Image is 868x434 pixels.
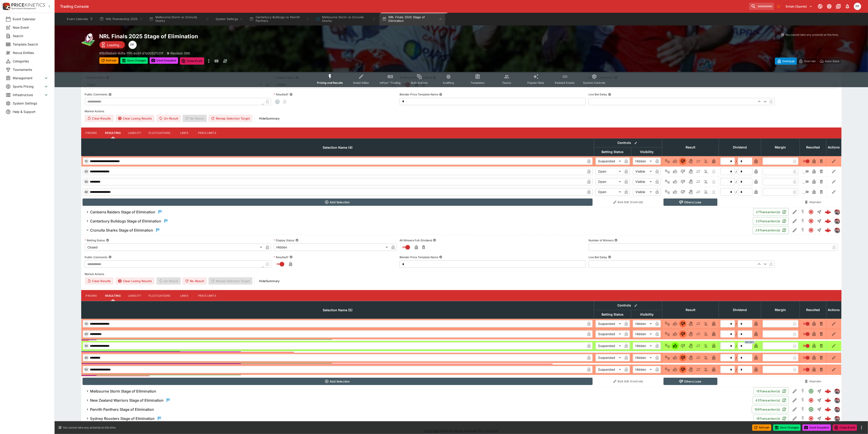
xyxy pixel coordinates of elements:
span: Auditing [443,81,454,84]
div: d5ab68d2-7269-417a-8576-2aa6a18c2875 [825,227,831,233]
h6: Canberra Raiders Stage of Elimination [90,210,156,214]
span: Selection Name (4) [318,145,357,150]
span: Management [13,76,43,80]
img: pricekinetics [835,219,840,224]
div: Open [596,178,623,185]
div: Hidden [274,244,390,251]
div: Hidden [633,342,654,350]
div: / [736,190,737,194]
button: Abandon [801,378,825,385]
button: Clear Losing Results [116,277,155,285]
span: Popular Bets [527,81,544,84]
button: Straight [815,396,823,404]
button: Links [174,290,194,301]
button: Save Changes [773,424,801,431]
button: Not Set [664,330,671,338]
button: Win [672,366,679,373]
button: Straight [815,217,823,225]
th: Dividend [719,138,761,156]
div: Hidden [633,330,654,338]
button: 23Transaction(s) [753,217,789,225]
button: NRL Premiership 2025 [97,13,145,26]
button: Lose [679,366,687,373]
button: Void [687,168,694,175]
button: Win [672,342,679,350]
button: Eliminated In Play [702,168,710,175]
button: Win [672,158,679,165]
button: Resulting [102,128,124,138]
div: 60867a9a-fb4d-474e-b161-5747ea5141fe [825,397,831,403]
button: Eliminated In Play [702,354,710,361]
button: Toggle light/dark mode [825,2,833,10]
div: Visible [633,168,654,175]
svg: Closed [808,416,814,421]
div: / [736,159,737,164]
button: SGM Disabled [799,217,807,225]
button: Blender Price Template Name [439,93,442,96]
div: / [736,169,737,174]
span: Detail Editor [353,81,369,84]
button: Lose [679,330,687,338]
button: Eliminated In Play [702,158,710,165]
span: Visibility [635,149,659,155]
button: Bulk Edit (Controls) [595,378,661,385]
button: Live Bet Delay [608,93,611,96]
div: Suspended [596,366,623,373]
img: pricekinetics [835,416,840,421]
span: System Settings [13,101,49,106]
button: Win [672,354,679,361]
button: Win [672,168,679,175]
img: logo-cerberus--red.svg [825,406,831,413]
img: pricekinetics [835,407,840,412]
a: 789d09e8-793e-442e-9ace-7e95eba6fe5e [823,217,833,226]
svg: Closed [808,398,814,403]
span: Teams [502,81,511,84]
button: Sydney Roosters Stage of Elimination [81,414,754,423]
button: Push [695,366,702,373]
button: Refresh [99,57,118,64]
button: System Settings [213,13,246,26]
div: Peter Fairgrieve [854,3,861,10]
span: 10 [84,160,89,163]
p: Loading... [107,43,122,47]
button: Bulk edit [633,303,639,309]
span: Un-Result [156,115,181,122]
button: Clear Results [85,115,114,122]
img: PriceKinetics [11,3,45,7]
button: Overtype [775,58,797,65]
div: Suspended [596,320,623,327]
span: Selection Name (5) [318,307,357,313]
div: Visible [633,178,654,185]
th: Margin [761,138,800,156]
div: Hidden [633,354,654,361]
button: Notifications [843,2,852,10]
button: Melbourne Storm vs Cronulla Sharks [146,13,212,26]
div: Trading Console [60,4,747,9]
span: Related Events [555,81,575,84]
span: Betting Status [597,312,629,317]
button: Clear Losing Results [116,115,155,122]
button: SGM Disabled [799,414,807,423]
button: Public Comments [108,93,112,96]
button: Add Selection [83,378,593,385]
button: Edit Detail [791,414,799,423]
button: Refresh [752,424,771,431]
div: Suspended [596,330,623,338]
div: 5998fbde-ccd0-4156-8abb-d1cd513a1e7f [825,388,831,394]
button: HideSummary [256,115,282,122]
button: HideSummary [256,277,282,285]
th: Result [662,138,719,156]
span: Visibility [635,312,659,317]
button: All Winners Full-Dividend [433,239,436,242]
div: Suspended [596,342,623,350]
button: No Bookmarks [775,3,782,10]
button: 109Transaction(s) [752,406,789,413]
button: Not Set [664,320,671,327]
button: Close Event [180,57,204,65]
div: Hidden [633,366,654,373]
button: Lose [679,188,687,196]
button: Eliminated In Play [702,178,710,185]
a: 865d1692-2bb8-4b63-aacb-1c0feebe4ba3 [823,405,833,414]
span: Sports Pricing [13,84,43,89]
button: Public Comments [108,255,112,259]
